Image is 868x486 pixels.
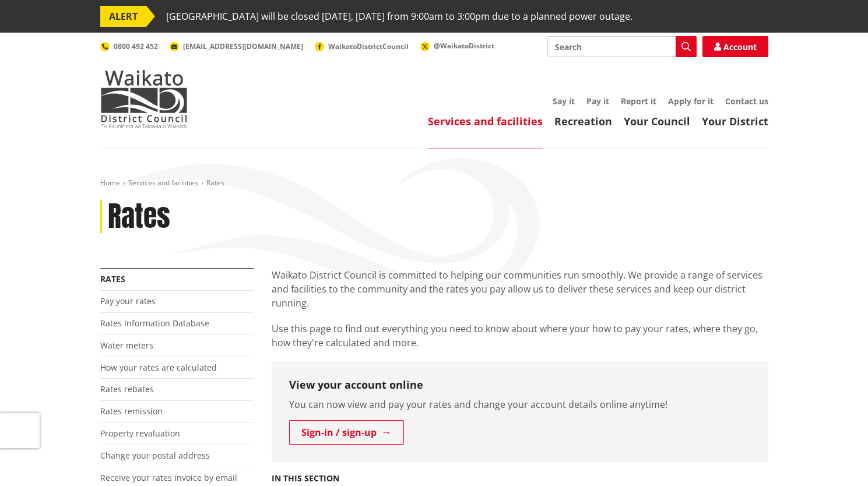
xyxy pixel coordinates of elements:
span: [EMAIL_ADDRESS][DOMAIN_NAME] [183,41,303,51]
a: Apply for it [668,96,714,107]
a: Rates [100,273,125,284]
a: Services and facilities [428,114,543,128]
a: Home [100,178,120,188]
a: Services and facilities [128,178,198,188]
h1: Rates [108,200,170,234]
a: Your District [702,114,768,128]
a: Sign-in / sign-up [289,420,404,445]
a: WaikatoDistrictCouncil [315,41,409,51]
span: @WaikatoDistrict [434,41,494,51]
a: Pay your rates [100,295,156,307]
a: 0800 492 452 [100,41,158,51]
input: Search input [547,36,697,57]
a: Change your postal address [100,450,210,461]
h3: View your account online [289,379,751,392]
img: Waikato District Council - Te Kaunihera aa Takiwaa o Waikato [100,70,188,128]
a: How your rates are calculated [100,362,217,373]
span: 0800 492 452 [114,41,158,51]
a: Rates rebates [100,383,154,395]
a: Your Council [624,114,690,128]
a: Contact us [725,96,768,107]
p: Waikato District Council is committed to helping our communities run smoothly. We provide a range... [272,268,768,310]
a: Say it [553,96,575,107]
p: Use this page to find out everything you need to know about where your how to pay your rates, whe... [272,322,768,350]
a: Receive your rates invoice by email [100,472,237,483]
span: Rates [206,178,224,188]
a: Water meters [100,340,153,351]
span: WaikatoDistrictCouncil [328,41,409,51]
a: @WaikatoDistrict [420,41,494,51]
a: Account [702,36,768,57]
a: [EMAIL_ADDRESS][DOMAIN_NAME] [170,41,303,51]
a: Recreation [554,114,612,128]
h5: In this section [272,474,339,484]
a: Pay it [586,96,609,107]
span: ALERT [100,6,146,27]
span: [GEOGRAPHIC_DATA] will be closed [DATE], [DATE] from 9:00am to 3:00pm due to a planned power outage. [166,6,632,27]
p: You can now view and pay your rates and change your account details online anytime! [289,397,751,411]
a: Property revaluation [100,428,180,439]
a: Rates remission [100,406,163,417]
a: Rates Information Database [100,318,209,329]
a: Report it [621,96,656,107]
nav: breadcrumb [100,178,768,188]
